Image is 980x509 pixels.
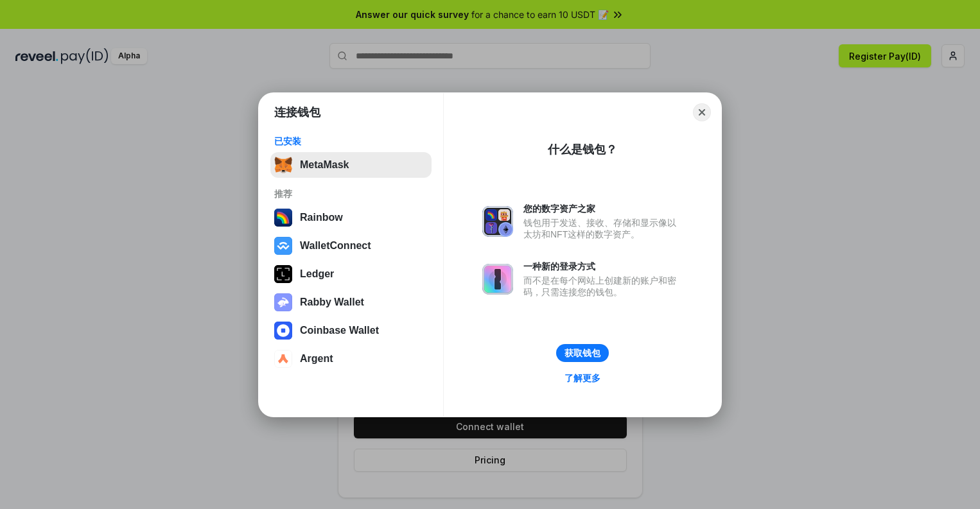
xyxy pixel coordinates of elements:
div: MetaMask [300,159,349,171]
button: WalletConnect [270,233,432,259]
div: 而不是在每个网站上创建新的账户和密码，只需连接您的钱包。 [523,275,683,298]
a: 了解更多 [557,370,608,386]
button: 获取钱包 [556,344,609,362]
div: 什么是钱包？ [548,142,617,157]
button: Argent [270,346,432,372]
div: 获取钱包 [564,347,600,359]
img: svg+xml,%3Csvg%20width%3D%22120%22%20height%3D%22120%22%20viewBox%3D%220%200%20120%20120%22%20fil... [274,209,292,227]
div: Ledger [300,268,334,280]
div: 钱包用于发送、接收、存储和显示像以太坊和NFT这样的数字资产。 [523,217,683,240]
img: svg+xml,%3Csvg%20xmlns%3D%22http%3A%2F%2Fwww.w3.org%2F2000%2Fsvg%22%20fill%3D%22none%22%20viewBox... [482,206,513,237]
div: 一种新的登录方式 [523,261,683,272]
h1: 连接钱包 [274,105,320,120]
div: 了解更多 [564,372,600,384]
button: MetaMask [270,152,432,178]
button: Coinbase Wallet [270,318,432,343]
div: Rabby Wallet [300,297,364,308]
div: 推荐 [274,188,428,200]
img: svg+xml,%3Csvg%20fill%3D%22none%22%20height%3D%2233%22%20viewBox%3D%220%200%2035%2033%22%20width%... [274,156,292,174]
img: svg+xml,%3Csvg%20width%3D%2228%22%20height%3D%2228%22%20viewBox%3D%220%200%2028%2028%22%20fill%3D... [274,350,292,368]
button: Close [693,103,711,121]
div: 您的数字资产之家 [523,203,683,214]
button: Rabby Wallet [270,289,432,315]
img: svg+xml,%3Csvg%20xmlns%3D%22http%3A%2F%2Fwww.w3.org%2F2000%2Fsvg%22%20fill%3D%22none%22%20viewBox... [274,293,292,311]
img: svg+xml,%3Csvg%20width%3D%2228%22%20height%3D%2228%22%20viewBox%3D%220%200%2028%2028%22%20fill%3D... [274,322,292,340]
div: 已安装 [274,135,428,147]
div: Coinbase Wallet [300,325,379,336]
button: Ledger [270,261,432,287]
img: svg+xml,%3Csvg%20width%3D%2228%22%20height%3D%2228%22%20viewBox%3D%220%200%2028%2028%22%20fill%3D... [274,237,292,255]
button: Rainbow [270,205,432,230]
div: WalletConnect [300,240,371,252]
img: svg+xml,%3Csvg%20xmlns%3D%22http%3A%2F%2Fwww.w3.org%2F2000%2Fsvg%22%20fill%3D%22none%22%20viewBox... [482,264,513,295]
img: svg+xml,%3Csvg%20xmlns%3D%22http%3A%2F%2Fwww.w3.org%2F2000%2Fsvg%22%20width%3D%2228%22%20height%3... [274,265,292,283]
div: Rainbow [300,212,343,223]
div: Argent [300,353,333,365]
